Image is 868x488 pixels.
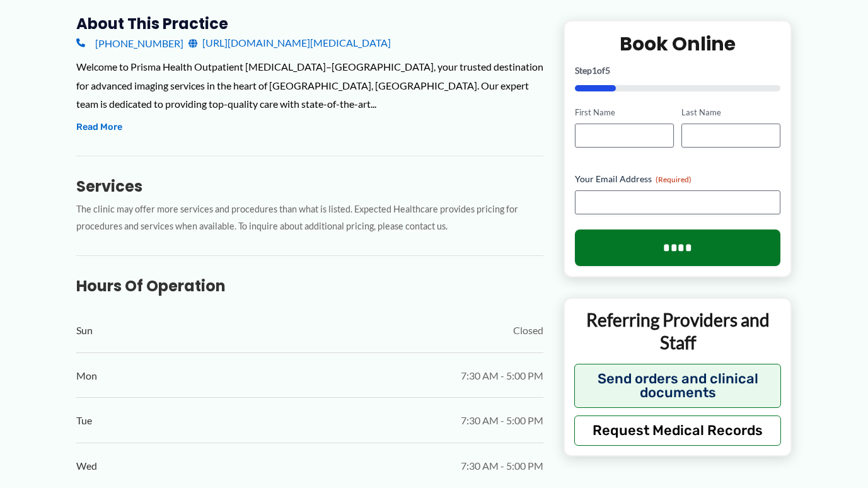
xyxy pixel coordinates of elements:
span: 7:30 AM - 5:00 PM [461,456,543,475]
button: Send orders and clinical documents [574,363,782,407]
span: Wed [76,456,97,475]
p: Referring Providers and Staff [574,308,782,354]
a: [URL][DOMAIN_NAME][MEDICAL_DATA] [188,33,391,52]
button: Read More [76,120,122,135]
span: Mon [76,366,97,385]
span: Closed [513,321,543,340]
div: Welcome to Prisma Health Outpatient [MEDICAL_DATA]–[GEOGRAPHIC_DATA], your trusted destination fo... [76,57,543,113]
a: [PHONE_NUMBER] [76,33,183,52]
label: Last Name [681,107,780,119]
span: Tue [76,411,92,430]
h3: About this practice [76,14,543,33]
h3: Hours of Operation [76,276,543,296]
span: 1 [592,65,597,76]
span: (Required) [656,175,692,184]
span: 5 [605,65,610,76]
p: Step of [575,66,781,75]
h3: Services [76,177,543,196]
span: Sun [76,321,93,340]
label: Your Email Address [575,173,781,185]
label: First Name [575,107,674,119]
p: The clinic may offer more services and procedures than what is listed. Expected Healthcare provid... [76,201,543,235]
h2: Book Online [575,32,781,56]
span: 7:30 AM - 5:00 PM [461,411,543,430]
button: Request Medical Records [574,415,782,445]
span: 7:30 AM - 5:00 PM [461,366,543,385]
